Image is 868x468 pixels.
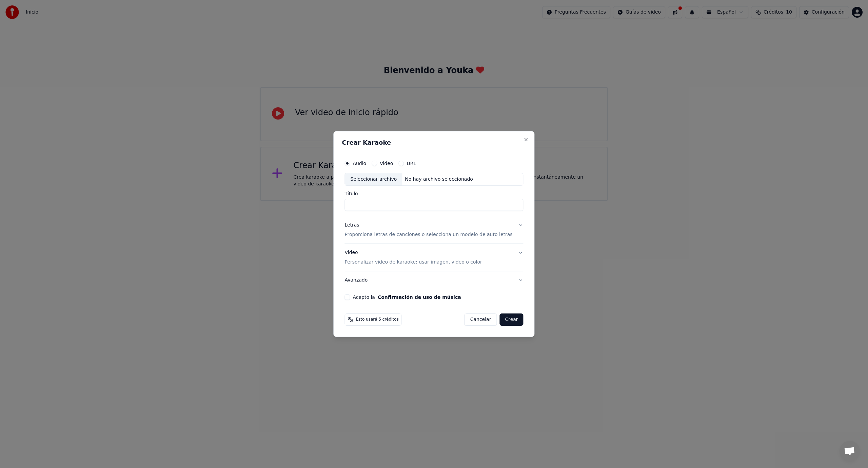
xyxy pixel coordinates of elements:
label: URL [407,161,416,166]
div: Seleccionar archivo [345,173,402,185]
button: Crear [499,313,523,326]
label: Audio [353,161,366,166]
div: Video [344,249,482,266]
div: Letras [344,222,359,229]
button: Avanzado [344,271,523,289]
p: Proporciona letras de canciones o selecciona un modelo de auto letras [344,231,512,238]
button: Cancelar [465,313,497,326]
div: No hay archivo seleccionado [402,176,476,183]
label: Video [380,161,393,166]
span: Esto usará 5 créditos [356,317,398,322]
button: Acepto la [378,295,461,300]
button: VideoPersonalizar video de karaoke: usar imagen, video o color [344,244,523,271]
button: LetrasProporciona letras de canciones o selecciona un modelo de auto letras [344,216,523,244]
h2: Crear Karaoke [342,140,526,146]
label: Título [344,191,523,196]
p: Personalizar video de karaoke: usar imagen, video o color [344,259,482,266]
label: Acepto la [353,295,461,300]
